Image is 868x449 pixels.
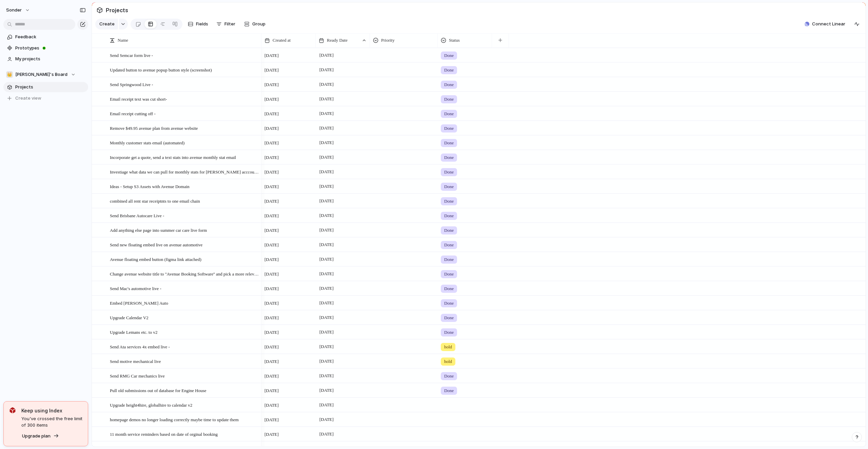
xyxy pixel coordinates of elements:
span: [DATE] [264,81,279,88]
button: sonder [3,5,34,16]
span: [DATE] [264,387,279,394]
span: Upgrade Lemans etc. to v2 [110,328,157,336]
span: Done [444,300,454,307]
span: Embed [PERSON_NAME] Auto [110,299,168,307]
span: Done [444,212,454,219]
span: Change avenue website title to ''Avenue Booking Software'' and pick a more relevant image ask aud... [110,270,259,278]
span: Send Springwood Live - [110,80,153,88]
span: [DATE] [264,169,279,176]
span: [DATE] [318,313,335,322]
span: [DATE] [318,343,335,351]
span: Done [444,314,454,321]
span: Updated button to avenue popup button style (screenshot) [110,66,212,74]
span: [DATE] [318,255,335,263]
span: Create view [15,95,41,102]
span: Done [444,329,454,336]
span: [DATE] [318,197,335,205]
span: [DATE] [318,51,335,59]
span: Done [444,96,454,103]
span: Projects [15,84,86,90]
span: [DATE] [264,183,279,190]
button: Filter [214,19,238,29]
button: Connect Linear [802,19,848,29]
span: [DATE] [318,386,335,394]
span: [DATE] [318,226,335,234]
span: Done [444,81,454,88]
span: Connect Linear [812,21,845,27]
span: Send Brisbane Autocare Live - [110,211,164,219]
span: Add anything else page into summer car care live form [110,226,207,234]
span: [DATE] [318,182,335,190]
button: Upgrade plan [20,431,61,441]
span: Upgrade height4hire, globalhire to calendar v2 [110,401,192,409]
div: 👑 [6,71,13,78]
span: [DATE] [318,415,335,424]
span: Create [99,21,115,27]
button: Fields [185,19,211,29]
span: [DATE] [318,211,335,220]
span: [DATE] [264,110,279,117]
span: Created at [273,37,291,44]
a: My projects [3,54,88,64]
span: Investiage what data we can pull for monthly stats for [PERSON_NAME] acccounting + [PERSON_NAME] ... [110,168,259,176]
span: [DATE] [264,314,279,321]
span: [DATE] [318,80,335,88]
span: You've crossed the free limit of 300 items [21,415,82,429]
a: Projects [3,82,88,92]
span: [DATE] [318,299,335,307]
span: Status [449,37,460,44]
button: 👑[PERSON_NAME]'s Board [3,69,88,80]
span: [DATE] [318,95,335,103]
span: [DATE] [264,329,279,336]
span: Send Mac's automotive live - [110,284,161,292]
span: Send Ata services 4x embed live - [110,343,170,350]
span: Done [444,67,454,74]
span: Email receipt cutting off - [110,109,156,117]
span: Done [444,198,454,205]
span: [DATE] [318,328,335,336]
span: [DATE] [264,125,279,132]
span: Done [444,387,454,394]
span: Avenue floating embed button (figma link attached) [110,255,201,263]
span: [DATE] [264,416,279,423]
span: [DATE] [264,256,279,263]
span: [DATE] [318,401,335,409]
span: Ideas - Setup S3 Assets with Avenue Domain [110,182,190,190]
span: Incorporate get a quote, send a text stats into avenue monthly stat email [110,153,236,161]
span: 11 month service reminders based on date of orginal booking [110,430,218,438]
span: Done [444,373,454,380]
span: [DATE] [318,357,335,365]
span: [DATE] [318,109,335,118]
span: [DATE] [318,241,335,249]
span: [DATE] [264,242,279,248]
span: [DATE] [264,140,279,146]
span: [DATE] [318,153,335,161]
span: [DATE] [318,284,335,292]
span: [DATE] [318,372,335,380]
span: Done [444,256,454,263]
span: Send RMG Car mechanics live [110,372,165,380]
span: Feedback [15,34,86,40]
span: Done [444,169,454,176]
span: hold [444,344,452,350]
span: Ready Date [327,37,348,44]
span: Filter [224,21,235,27]
span: Send new floating embed live on avenue automotive [110,241,202,248]
span: [DATE] [318,66,335,74]
span: Group [252,21,265,27]
span: homepage demos no longer loading correctly maybe time to update them [110,415,239,423]
span: Done [444,125,454,132]
span: [PERSON_NAME]'s Board [15,71,67,78]
span: Send Semcar form live - [110,51,153,59]
span: Done [444,140,454,146]
span: Done [444,227,454,234]
span: Fields [196,21,208,27]
span: [DATE] [264,431,279,438]
span: Upgrade plan [22,433,51,440]
span: sonder [6,7,22,14]
span: Done [444,242,454,248]
span: Email receipt text was cut short- [110,95,167,103]
span: Projects [104,4,130,16]
span: Pull old submissions out of database for Engine House [110,386,206,394]
span: Monthly customer stats email (automated) [110,139,184,146]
